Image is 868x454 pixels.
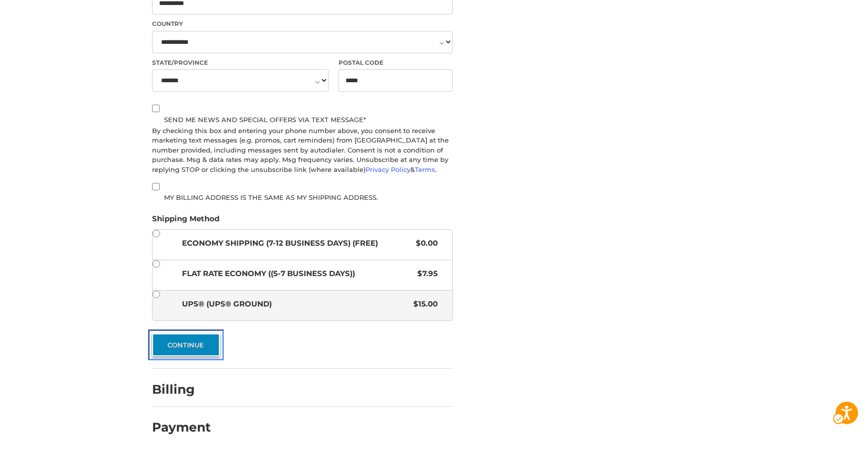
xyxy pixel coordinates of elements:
[411,238,438,249] span: $0.00
[152,382,210,397] h2: Billing
[339,69,453,92] input: Postal Code
[408,299,438,310] span: $15.00
[415,165,435,173] a: Terms
[152,333,220,356] button: Continue
[152,116,453,124] label: Send me news and special offers via text message*
[152,69,329,92] select: State/Province
[152,183,160,190] input: My billing address is the same as my shipping address.
[152,105,160,112] input: Send me news and special offers via text message*
[825,422,868,454] iframe: Google Iframe
[152,193,453,201] label: My billing address is the same as my shipping address.
[152,58,329,67] label: State/Province
[365,165,410,173] a: Privacy Policy
[182,238,411,249] span: Economy Shipping (7-12 Business Days) (Free)
[152,19,453,28] label: Country
[339,58,453,67] label: Postal Code
[152,31,453,53] select: Country
[182,299,409,310] span: UPS® (UPS® Ground)
[152,126,453,175] div: By checking this box and entering your phone number above, you consent to receive marketing text ...
[412,268,438,280] span: $7.95
[182,268,413,280] span: Flat Rate Economy ((5-7 Business Days))
[152,420,211,435] h2: Payment
[152,213,219,229] legend: Shipping Method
